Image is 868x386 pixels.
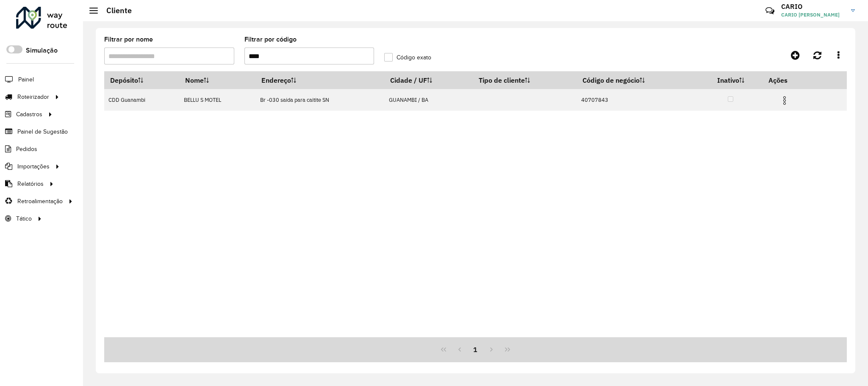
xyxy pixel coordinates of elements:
[17,179,44,188] span: Relatórios
[16,214,32,223] span: Tático
[16,110,42,119] span: Cadastros
[17,197,63,206] span: Retroalimentação
[255,71,384,89] th: Endereço
[104,89,180,111] td: CDD Guanambi
[244,34,297,45] label: Filtrar por código
[17,162,50,171] span: Importações
[384,89,473,111] td: GUANAMBI / BA
[761,2,779,20] a: Contato Rápido
[104,34,153,45] label: Filtrar por nome
[699,71,763,89] th: Inativo
[473,71,577,89] th: Tipo de cliente
[180,89,256,111] td: BELLU S MOTEL
[255,89,384,111] td: Br -030 saida para caitite SN
[577,89,699,111] td: 40707843
[577,71,699,89] th: Código de negócio
[180,71,256,89] th: Nome
[763,71,813,89] th: Ações
[468,341,484,358] button: 1
[781,3,845,11] h3: CARIO
[18,75,34,84] span: Painel
[104,71,180,89] th: Depósito
[17,127,68,136] span: Painel de Sugestão
[17,92,49,101] span: Roteirizador
[384,53,431,62] label: Código exato
[98,6,132,15] h2: Cliente
[781,11,845,19] span: CARIO [PERSON_NAME]
[16,145,37,154] span: Pedidos
[384,71,473,89] th: Cidade / UF
[26,45,58,56] label: Simulação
